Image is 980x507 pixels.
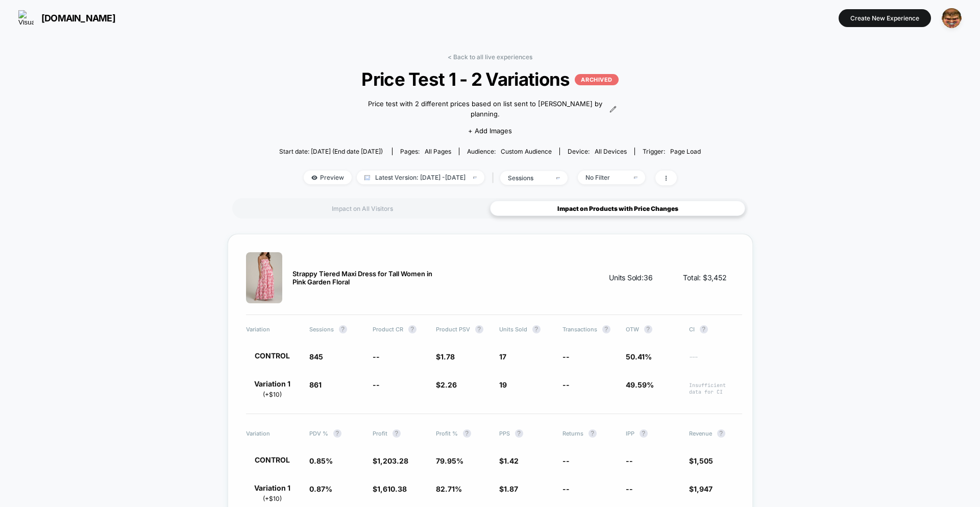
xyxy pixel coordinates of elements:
[602,325,610,333] button: ?
[255,455,290,464] span: CONTROL
[235,201,490,216] div: Impact on All Visitors
[499,429,552,438] span: PPS
[18,10,34,26] img: Visually logo
[626,325,679,333] span: OTW
[15,10,118,26] button: [DOMAIN_NAME]
[499,352,506,361] span: 17
[373,456,408,465] span: $1,203.28
[643,148,701,155] div: Trigger:
[436,485,462,493] span: 82.71%
[670,148,701,155] span: Page Load
[373,429,426,438] span: Profit
[363,99,606,119] span: Price test with 2 different prices based on list sent to [PERSON_NAME] by planning.
[254,379,290,388] span: Variation 1
[589,429,597,438] button: ?
[373,352,380,361] span: --
[634,177,638,179] img: end
[689,429,742,438] span: Revenue
[501,148,552,155] span: Custom Audience
[640,429,648,438] button: ?
[689,354,742,361] span: ---
[448,53,532,61] a: < Back to all live experiences
[489,171,500,185] span: |
[357,171,484,184] span: Latest Version: [DATE] - [DATE]
[309,429,362,438] span: PDV %
[436,380,457,389] span: $2.26
[644,325,652,333] button: ?
[499,456,519,465] span: $1.42
[942,8,962,28] img: ppic
[309,380,322,389] span: 861
[515,429,523,438] button: ?
[562,325,616,333] span: Transactions
[463,429,471,438] button: ?
[490,201,745,216] div: Impact on Products with Price Changes
[467,148,552,155] div: Audience:
[309,352,323,361] span: 845
[41,13,115,23] span: [DOMAIN_NAME]
[562,485,570,493] span: --
[689,382,742,398] span: Insufficient data for CI
[309,485,332,493] span: 0.87%
[263,391,282,398] p: ( +$10 )
[562,352,570,361] span: --
[333,429,341,438] button: ?
[246,429,299,438] span: Variation
[473,177,477,179] img: end
[254,484,290,492] span: Variation 1
[626,352,652,361] span: 50.41%
[436,429,489,438] span: Profit %
[556,177,560,179] img: end
[400,148,451,155] div: Pages:
[292,270,446,286] span: Strappy Tiered Maxi Dress for Tall Women in Pink Garden Floral
[436,325,489,333] span: Product PSV
[468,127,512,135] span: + Add Images
[499,380,507,389] span: 19
[393,429,401,438] button: ?
[339,325,347,333] button: ?
[436,456,463,465] span: 79.95%
[246,252,282,303] img: Strappy Tiered Maxi Dress for Tall Women in Pink Garden Floral
[373,325,426,333] span: Product CR
[408,325,416,333] button: ?
[309,325,362,333] span: Sessions
[301,68,680,90] span: Price Test 1 - 2 Variations
[436,352,455,361] span: $1.78
[689,456,713,465] span: $1,505
[246,325,299,333] span: Variation
[475,325,483,333] button: ?
[499,325,552,333] span: Units Sold
[689,325,742,333] span: CI
[279,148,383,155] span: Start date: [DATE] (End date [DATE])
[575,74,618,85] p: ARCHIVED
[559,148,634,155] span: Device:
[626,429,679,438] span: IPP
[689,485,713,493] span: $1,947
[939,8,965,29] button: ppic
[717,429,725,438] button: ?
[532,325,541,333] button: ?
[626,485,633,493] span: --
[683,273,726,283] span: Total: $ 3,452
[304,171,352,184] span: Preview
[609,273,652,283] span: Units Sold: 36
[626,380,654,389] span: 49.59%
[585,174,626,181] div: No Filter
[309,456,333,465] span: 0.85%
[425,148,451,155] span: all pages
[364,175,370,180] img: calendar
[373,485,407,493] span: $1,610.38
[499,485,518,493] span: $1.87
[839,9,931,27] button: Create New Experience
[562,456,570,465] span: --
[562,380,570,389] span: --
[373,380,380,389] span: --
[562,429,616,438] span: Returns
[508,174,549,182] div: sessions
[255,351,290,360] span: CONTROL
[263,495,282,502] p: ( +$10 )
[595,148,627,155] span: all devices
[626,456,633,465] span: --
[700,325,708,333] button: ?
